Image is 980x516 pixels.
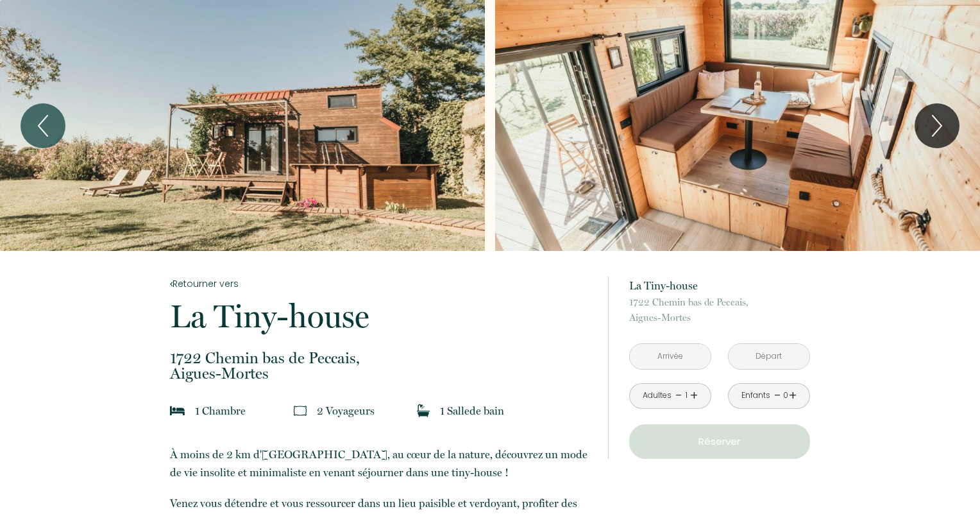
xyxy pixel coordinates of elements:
[630,344,711,369] input: Arrivée
[643,390,672,402] div: Adultes
[629,424,810,459] button: Réserver
[675,386,682,406] a: -
[170,350,591,366] span: 1722 Chemin bas de Peccais,
[729,344,809,369] input: Départ
[294,404,307,417] img: guests
[170,277,591,291] a: Retourner vers
[915,103,959,148] button: Next
[789,386,797,406] a: +
[782,390,789,402] div: 0
[317,402,375,420] p: 2 Voyageur
[21,103,65,148] button: Previous
[634,434,806,449] p: Réserver
[629,295,810,310] span: 1722 Chemin bas de Peccais,
[690,386,698,406] a: +
[195,402,246,420] p: 1 Chambre
[170,350,591,381] p: Aigues-Mortes
[170,300,591,332] p: La Tiny-house
[629,295,810,325] p: Aigues-Mortes
[440,402,504,420] p: 1 Salle de bain
[741,390,770,402] div: Enfants
[170,445,591,481] p: À moins de 2 km d'[GEOGRAPHIC_DATA], au cœur de la nature, découvrez un mode de vie insolite et m...
[683,390,689,402] div: 1
[774,386,781,406] a: -
[629,277,810,295] p: La Tiny-house
[370,404,375,417] span: s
